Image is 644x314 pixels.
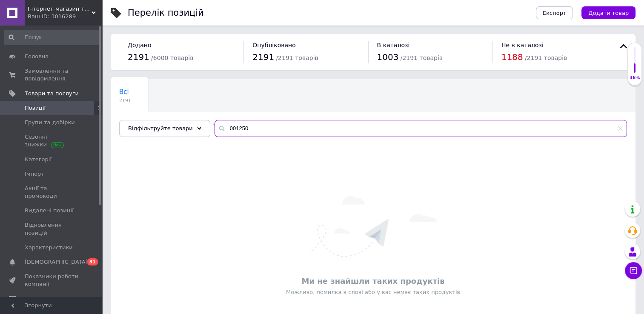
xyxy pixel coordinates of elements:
[25,185,79,200] span: Акції та промокоди
[28,5,92,13] span: Інтернет-магазин товарів для дому "МаркеТовик"
[377,42,410,49] span: В каталозі
[128,52,149,62] span: 2191
[25,67,79,83] span: Замовлення та повідомлення
[628,75,641,81] div: 36%
[588,10,629,16] span: Додати товар
[536,6,573,19] button: Експорт
[377,52,399,62] span: 1003
[625,262,642,279] button: Чат з покупцем
[128,9,204,17] div: Перелік позицій
[115,288,631,296] div: Можливо, помилка в слові або у вас немає таких продуктів
[115,276,631,286] div: Ми не знайшли таких продуктів
[151,54,193,61] span: / 6000 товарів
[25,156,52,163] span: Категорії
[25,90,79,97] span: Товари та послуги
[128,125,193,131] span: Відфільтруйте товари
[25,119,75,126] span: Групи та добірки
[25,258,88,266] span: [DEMOGRAPHIC_DATA]
[309,196,437,257] img: Нічого не знайдено
[25,221,79,237] span: Відновлення позицій
[501,52,523,62] span: 1188
[119,97,131,104] span: 2191
[4,30,100,45] input: Пошук
[215,120,627,137] input: Пошук по назві позиції, артикулу і пошуковим запитам
[543,10,567,16] span: Експорт
[25,273,79,288] span: Показники роботи компанії
[25,104,46,112] span: Позиції
[276,54,318,61] span: / 2191 товарів
[25,244,73,251] span: Характеристики
[501,42,544,49] span: Не в каталозі
[25,170,44,178] span: Імпорт
[25,133,79,148] span: Сезонні знижки
[25,53,49,60] span: Головна
[119,88,129,96] span: Всі
[401,54,443,61] span: / 2191 товарів
[128,42,151,49] span: Додано
[252,42,296,49] span: Опубліковано
[525,54,567,61] span: / 2191 товарів
[581,6,635,19] button: Додати товар
[25,207,74,214] span: Видалені позиції
[111,111,225,144] div: Гирлянды, Декор и Освещение
[87,258,98,265] span: 31
[28,13,102,20] div: Ваш ID: 3016289
[25,295,47,303] span: Відгуки
[252,52,274,62] span: 2191
[119,120,208,128] span: Гирлянды, Декор и Осве...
